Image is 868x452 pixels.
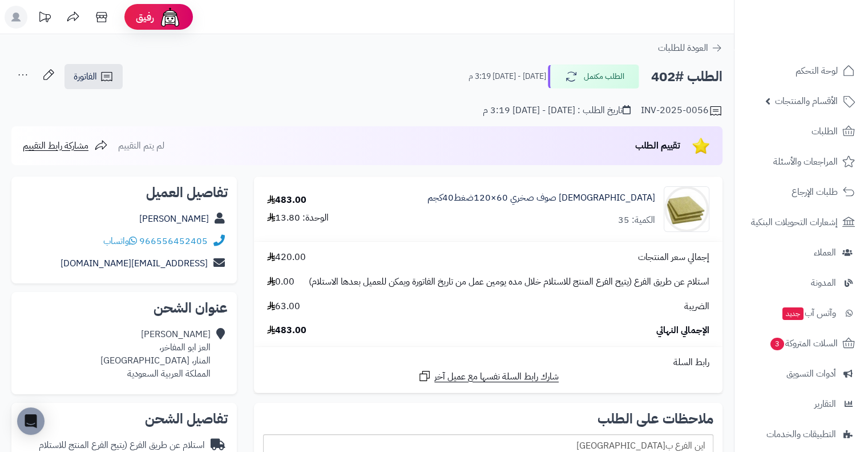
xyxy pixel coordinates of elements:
[741,209,861,236] a: إشعارات التحويلات البنكية
[651,65,722,89] h2: الطلب #402
[427,191,655,205] a: [DEMOGRAPHIC_DATA] صوف صخري 60×120ضغط40كجم
[618,214,655,227] div: الكمية: 35
[263,412,713,426] h2: ملاحظات على الطلب
[741,239,861,266] a: العملاء
[641,104,722,118] div: INV-2025-0056
[741,269,861,297] a: المدونة
[418,369,559,383] a: شارك رابط السلة نفسها مع عميل آخر
[309,275,709,289] span: استلام عن طريق الفرع (يتيح الفرع المنتج للاستلام خلال مده يومين عمل من تاريخ الفاتورة ويمكن للعمي...
[786,366,836,382] span: أدوات التسويق
[684,300,709,313] span: الضريبة
[64,64,123,89] a: الفاتورة
[267,194,306,207] div: 483.00
[21,186,228,199] h2: تفاصيل العميل
[792,184,838,200] span: طلبات الإرجاع
[766,426,836,442] span: التطبيقات والخدمات
[781,305,836,321] span: وآتس آب
[100,328,211,380] div: [PERSON_NAME] العز ابو المفاخر، المنار، [GEOGRAPHIC_DATA] المملكة العربية السعودية
[770,338,784,350] span: 3
[139,212,209,226] a: [PERSON_NAME]
[267,324,306,337] span: 483.00
[658,41,708,55] span: العودة للطلبات
[267,251,306,264] span: 420.00
[267,300,300,313] span: 63.00
[434,370,559,383] span: شارك رابط السلة نفسها مع عميل آخر
[548,65,639,89] button: الطلب مكتمل
[74,70,97,83] span: الفاتورة
[656,324,709,337] span: الإجمالي النهائي
[814,396,836,412] span: التقارير
[103,234,137,248] a: واتساب
[741,118,861,145] a: الطلبات
[814,245,836,261] span: العملاء
[741,421,861,448] a: التطبيقات والخدمات
[21,301,228,315] h2: عنوان الشحن
[741,148,861,175] a: المراجعات والأسئلة
[267,211,329,225] div: الوحدة: 13.80
[741,360,861,387] a: أدوات التسويق
[21,412,228,426] h2: تفاصيل الشحن
[790,29,857,53] img: logo-2.png
[23,139,88,153] span: مشاركة رابط التقييم
[664,186,709,232] img: 1692279947-download%20-%202023-08-17T164112.501-90x90.jpeg
[811,275,836,291] span: المدونة
[658,41,722,55] a: العودة للطلبات
[812,123,838,139] span: الطلبات
[267,275,294,289] span: 0.00
[259,356,718,369] div: رابط السلة
[751,214,838,230] span: إشعارات التحويلات البنكية
[483,104,631,117] div: تاريخ الطلب : [DATE] - [DATE] 3:19 م
[159,6,181,29] img: ai-face.png
[17,407,45,435] div: Open Intercom Messenger
[741,57,861,85] a: لوحة التحكم
[139,234,208,248] a: 966556452405
[741,390,861,418] a: التقارير
[635,139,680,153] span: تقييم الطلب
[469,71,546,82] small: [DATE] - [DATE] 3:19 م
[638,251,709,264] span: إجمالي سعر المنتجات
[775,93,838,109] span: الأقسام والمنتجات
[60,257,208,270] a: [EMAIL_ADDRESS][DOMAIN_NAME]
[30,6,59,31] a: تحديثات المنصة
[741,330,861,357] a: السلات المتروكة3
[741,299,861,327] a: وآتس آبجديد
[769,335,838,351] span: السلات المتروكة
[23,139,108,153] a: مشاركة رابط التقييم
[782,307,804,320] span: جديد
[118,139,164,153] span: لم يتم التقييم
[741,178,861,206] a: طلبات الإرجاع
[796,63,838,79] span: لوحة التحكم
[773,154,838,170] span: المراجعات والأسئلة
[136,10,154,24] span: رفيق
